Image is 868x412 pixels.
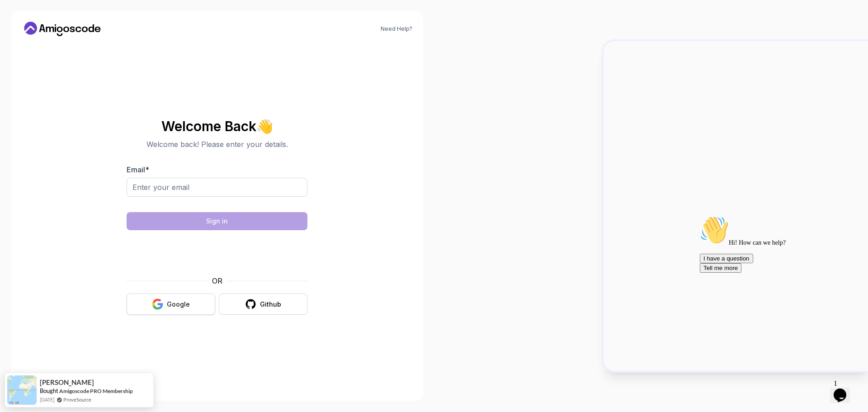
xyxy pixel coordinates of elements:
div: 👋Hi! How can we help?I have a questionTell me more [4,4,166,61]
iframe: Widget containing checkbox for hCaptcha security challenge [149,236,285,270]
iframe: chat widget [696,212,859,371]
img: Amigoscode Dashboard [604,41,868,371]
a: Amigoscode PRO Membership [59,388,133,394]
p: OR [212,275,222,286]
div: Google [167,300,190,309]
button: Google [127,294,215,315]
a: Need Help? [381,25,412,33]
p: Welcome back! Please enter your details. [127,139,307,150]
div: Github [260,300,281,309]
span: [DATE] [40,396,54,403]
button: Tell me more [4,51,45,61]
h2: Welcome Back [127,119,307,133]
span: Hi! How can we help? [4,27,90,34]
span: 👋 [256,119,273,133]
label: Email * [127,165,149,174]
img: provesource social proof notification image [7,375,37,405]
button: Github [219,294,307,315]
div: Sign in [206,217,228,226]
iframe: chat widget [830,376,859,403]
button: Sign in [127,212,307,230]
span: [PERSON_NAME] [40,379,94,386]
input: Enter your email [127,178,307,197]
img: :wave: [4,4,33,33]
span: Bought [40,387,58,394]
a: ProveSource [63,396,91,403]
a: Home link [22,22,103,36]
button: I have a question [4,42,57,51]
